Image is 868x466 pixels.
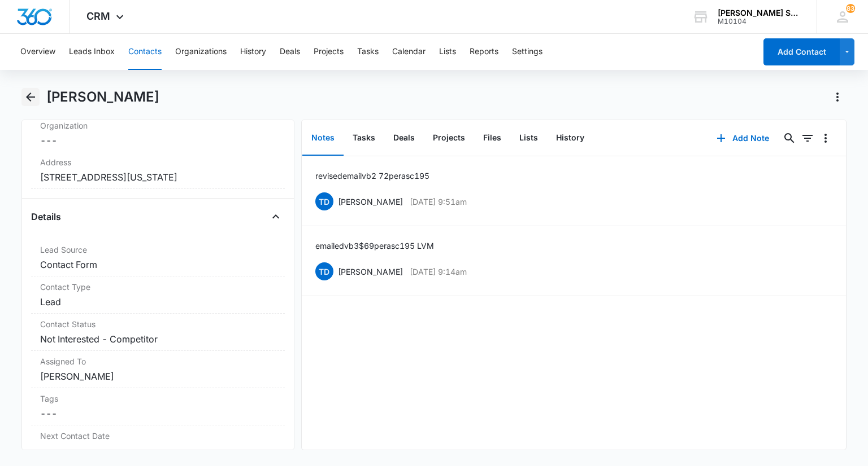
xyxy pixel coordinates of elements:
[86,10,110,22] span: CRM
[20,34,55,70] button: Overview
[302,121,344,156] button: Notes
[175,34,227,70] button: Organizations
[439,34,456,70] button: Lists
[344,121,384,156] button: Tasks
[510,121,547,156] button: Lists
[315,240,434,252] p: emailed vb3 $69 per asc 195 LVM
[40,370,275,383] dd: [PERSON_NAME]
[40,120,275,131] label: Organization
[547,121,593,156] button: History
[718,8,800,17] div: account name
[780,129,798,147] button: Search...
[718,17,800,25] div: account id
[846,4,855,13] div: notifications count
[314,34,344,70] button: Projects
[470,34,498,70] button: Reports
[21,88,39,106] button: Back
[798,129,817,147] button: Filters
[40,332,275,346] dd: Not Interested - Competitor
[240,34,266,70] button: History
[31,210,61,223] h4: Details
[40,430,275,442] label: Next Contact Date
[46,89,159,105] h1: [PERSON_NAME]
[338,266,403,278] p: [PERSON_NAME]
[410,266,467,278] p: [DATE] 9:14am
[384,121,424,156] button: Deals
[31,115,284,152] div: Organization---
[410,196,467,208] p: [DATE] 9:51am
[392,34,426,70] button: Calendar
[763,38,840,65] button: Add Contact
[31,152,284,189] div: Address[STREET_ADDRESS][US_STATE]
[40,295,275,309] dd: Lead
[817,129,835,147] button: Overflow Menu
[40,407,275,420] dd: ---
[338,196,403,208] p: [PERSON_NAME]
[31,276,284,314] div: Contact TypeLead
[357,34,379,70] button: Tasks
[424,121,474,156] button: Projects
[315,170,429,182] p: revised email vb2 72 per asc 195
[128,34,162,70] button: Contacts
[474,121,510,156] button: Files
[31,314,284,351] div: Contact StatusNot Interested - Competitor
[40,318,275,330] label: Contact Status
[846,4,855,13] span: 83
[280,34,300,70] button: Deals
[31,351,284,388] div: Assigned To[PERSON_NAME]
[31,425,284,463] div: Next Contact Date---
[40,258,275,271] dd: Contact Form
[40,170,275,184] dd: [STREET_ADDRESS][US_STATE]
[40,281,275,293] label: Contact Type
[315,262,333,280] span: TD
[31,239,284,276] div: Lead SourceContact Form
[40,156,275,168] label: Address
[69,34,115,70] button: Leads Inbox
[40,444,275,458] dd: ---
[40,393,275,405] label: Tags
[828,88,847,106] button: Actions
[512,34,542,70] button: Settings
[31,388,284,425] div: Tags---
[315,192,333,210] span: TD
[40,134,275,147] dd: ---
[40,244,275,256] label: Lead Source
[267,208,285,226] button: Close
[705,125,780,152] button: Add Note
[40,355,275,367] label: Assigned To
